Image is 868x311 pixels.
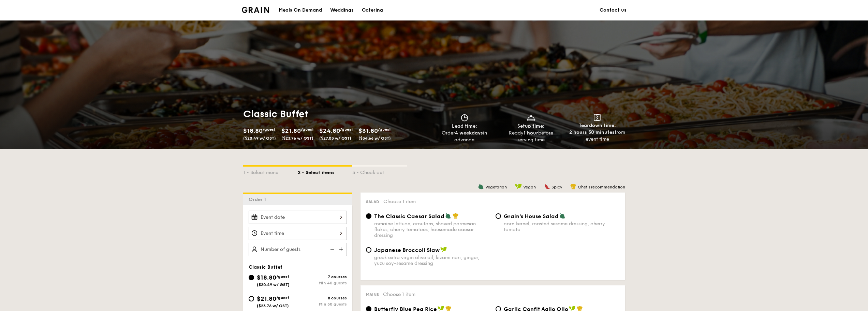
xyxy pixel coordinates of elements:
img: Grain [242,7,269,13]
img: icon-add.58712e84.svg [337,243,347,256]
span: Spicy [551,185,562,189]
img: icon-reduce.1d2dbef1.svg [326,243,337,256]
span: $18.80 [257,274,276,281]
span: Vegetarian [485,185,507,189]
span: Salad [366,199,379,204]
div: Min 40 guests [298,281,347,285]
input: $21.80/guest($23.76 w/ GST)8 coursesMin 30 guests [249,296,254,301]
span: ($34.66 w/ GST) [358,136,391,141]
img: icon-teardown.65201eee.svg [594,114,601,121]
span: ($20.49 w/ GST) [243,136,276,141]
h1: Classic Buffet [243,108,431,120]
div: greek extra virgin olive oil, kizami nori, ginger, yuzu soy-sesame dressing [374,255,490,266]
img: icon-spicy.37a8142b.svg [544,183,550,189]
div: from event time [567,129,628,143]
span: Choose 1 item [383,199,416,204]
span: /guest [378,127,391,132]
span: $31.80 [358,127,378,135]
strong: 2 hours 30 minutes [569,129,615,135]
input: Event time [249,227,347,240]
img: icon-vegan.f8ff3823.svg [515,183,522,189]
img: icon-vegan.f8ff3823.svg [440,246,447,253]
span: Classic Buffet [249,264,282,270]
img: icon-clock.2db775ea.svg [459,114,470,122]
a: Logotype [242,7,269,13]
div: corn kernel, roasted sesame dressing, cherry tomato [504,221,620,232]
input: Japanese Broccoli Slawgreek extra virgin olive oil, kizami nori, ginger, yuzu soy-sesame dressing [366,247,371,253]
span: $21.80 [257,295,276,302]
span: $21.80 [281,127,301,135]
span: ($23.76 w/ GST) [281,136,313,141]
span: /guest [276,295,289,300]
div: 8 courses [298,296,347,300]
input: $18.80/guest($20.49 w/ GST)7 coursesMin 40 guests [249,275,254,280]
span: Mains [366,292,379,297]
img: icon-chef-hat.a58ddaea.svg [570,183,576,189]
div: 1 - Select menu [243,167,298,176]
strong: 1 hour [524,130,538,136]
strong: 4 weekdays [455,130,483,136]
div: 7 courses [298,274,347,279]
span: /guest [301,127,314,132]
span: /guest [340,127,353,132]
span: $18.80 [243,127,263,135]
img: icon-vegetarian.fe4039eb.svg [559,213,565,219]
span: Chef's recommendation [578,185,625,189]
span: $24.80 [319,127,340,135]
span: Choose 1 item [383,292,415,297]
div: 2 - Select items [298,167,352,176]
input: Grain's House Saladcorn kernel, roasted sesame dressing, cherry tomato [496,213,501,219]
span: Order 1 [249,197,269,202]
img: icon-chef-hat.a58ddaea.svg [453,213,459,219]
div: romaine lettuce, croutons, shaved parmesan flakes, cherry tomatoes, housemade caesar dressing [374,221,490,238]
span: Setup time: [517,123,545,129]
div: Min 30 guests [298,302,347,307]
input: Event date [249,211,347,224]
input: The Classic Caesar Saladromaine lettuce, croutons, shaved parmesan flakes, cherry tomatoes, house... [366,213,371,219]
div: 3 - Check out [352,167,407,176]
img: icon-vegetarian.fe4039eb.svg [478,183,484,189]
img: icon-dish.430c3a2e.svg [526,114,536,122]
span: Teardown time: [579,123,616,128]
img: icon-vegetarian.fe4039eb.svg [445,213,451,219]
span: The Classic Caesar Salad [374,213,444,220]
span: ($20.49 w/ GST) [257,282,290,287]
span: ($27.03 w/ GST) [319,136,351,141]
span: Japanese Broccoli Slaw [374,247,440,253]
input: Number of guests [249,243,347,256]
span: Vegan [523,185,536,189]
span: /guest [276,274,289,279]
div: Order in advance [434,130,495,143]
span: Grain's House Salad [504,213,559,220]
span: Lead time: [452,123,477,129]
div: Ready before serving time [500,130,561,143]
span: /guest [263,127,276,132]
span: ($23.76 w/ GST) [257,303,289,308]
